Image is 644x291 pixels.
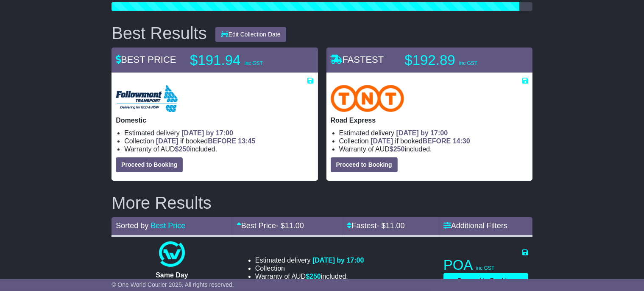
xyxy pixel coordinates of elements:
[116,157,183,172] button: Proceed to Booking
[371,137,393,145] span: [DATE]
[443,221,507,230] a: Additional Filters
[390,145,405,153] span: $
[339,145,528,153] li: Warranty of AUD included.
[312,257,364,264] span: [DATE] by 17:00
[306,273,321,280] span: $
[181,129,233,137] span: [DATE] by 17:00
[159,241,184,267] img: One World Courier: Same Day Nationwide(quotes take 0.5-1 hour)
[255,256,364,264] li: Estimated delivery
[238,137,255,145] span: 13:45
[107,24,211,42] div: Best Results
[393,145,405,153] span: 250
[116,54,176,65] span: BEST PRICE
[405,52,511,69] p: $192.89
[156,137,255,145] span: if booked
[116,221,148,230] span: Sorted by
[339,129,528,137] li: Estimated delivery
[124,145,313,153] li: Warranty of AUD included.
[215,27,286,42] button: Edit Collection Date
[331,157,398,172] button: Proceed to Booking
[309,273,321,280] span: 250
[459,60,477,66] span: inc GST
[386,221,405,230] span: 11.00
[453,137,470,145] span: 14:30
[347,221,405,230] a: Fastest- $11.00
[371,137,470,145] span: if booked
[255,264,364,272] li: Collection
[476,265,494,271] span: inc GST
[331,54,384,65] span: FASTEST
[443,273,528,288] button: Proceed to Booking
[112,193,532,212] h2: More Results
[339,137,528,145] li: Collection
[255,272,364,280] li: Warranty of AUD included.
[237,221,304,230] a: Best Price- $11.00
[124,137,313,145] li: Collection
[179,145,190,153] span: 250
[208,137,236,145] span: BEFORE
[116,116,313,124] p: Domestic
[124,129,313,137] li: Estimated delivery
[443,257,528,274] p: POA
[276,221,304,230] span: - $
[151,221,185,230] a: Best Price
[331,85,404,112] img: TNT Domestic: Road Express
[396,129,448,137] span: [DATE] by 17:00
[285,221,304,230] span: 11.00
[377,221,405,230] span: - $
[331,116,528,124] p: Road Express
[116,85,178,112] img: Followmont Transport: Domestic
[245,60,263,66] span: inc GST
[190,52,296,69] p: $191.94
[423,137,451,145] span: BEFORE
[112,281,234,288] span: © One World Courier 2025. All rights reserved.
[156,137,178,145] span: [DATE]
[175,145,190,153] span: $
